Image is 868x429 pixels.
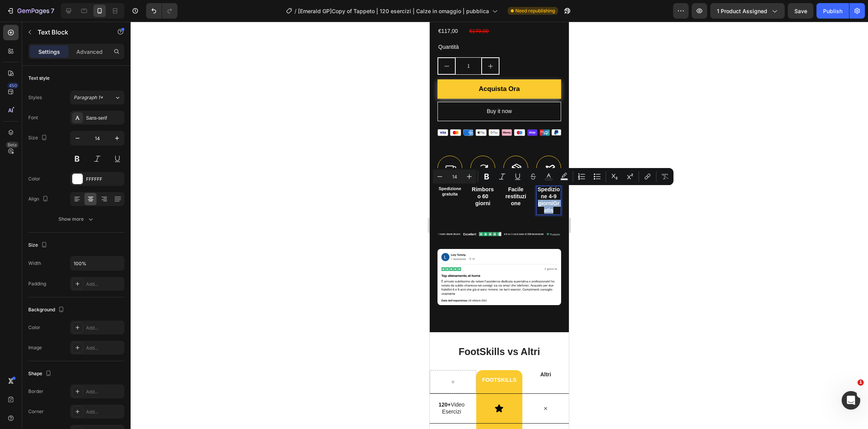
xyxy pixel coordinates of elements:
[86,281,122,288] div: Add...
[6,142,19,148] div: Beta
[28,305,66,315] div: Background
[823,7,842,15] div: Publish
[28,408,44,415] div: Corner
[430,22,569,429] iframe: Design area
[710,3,785,19] button: 1 product assigned
[28,175,40,182] div: Color
[28,240,49,251] div: Size
[28,114,38,121] div: Font
[28,344,42,351] div: Image
[28,94,42,101] div: Styles
[842,391,860,410] iframe: Intercom live chat
[28,280,46,287] div: Padding
[794,8,807,14] span: Save
[71,256,124,270] input: Auto
[86,388,122,395] div: Add...
[28,388,43,395] div: Border
[294,7,296,15] span: /
[298,7,489,15] span: [Emerald GP]Copy of Tappeto | 120 esercizi | Calze in omaggio | pubblica
[74,94,103,101] span: Paragraph 1*
[28,133,49,143] div: Size
[86,115,122,122] div: Sans-serif
[38,27,103,37] p: Text Block
[28,324,40,331] div: Color
[86,324,122,331] div: Add...
[515,7,555,14] span: Need republishing
[28,194,50,204] div: Align
[28,260,41,267] div: Width
[3,3,58,19] button: 7
[717,7,767,15] span: 1 product assigned
[28,75,50,82] div: Text style
[59,215,95,223] div: Show more
[431,168,673,185] div: Editor contextual toolbar
[86,176,122,183] div: FFFFFF
[7,82,19,89] div: 450
[76,48,103,56] p: Advanced
[816,3,849,19] button: Publish
[146,3,177,19] div: Undo/Redo
[28,369,53,379] div: Shape
[51,6,54,15] p: 7
[788,3,813,19] button: Save
[858,379,864,386] span: 1
[86,345,122,352] div: Add...
[86,408,122,415] div: Add...
[28,212,124,226] button: Show more
[70,91,124,105] button: Paragraph 1*
[38,48,60,56] p: Settings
